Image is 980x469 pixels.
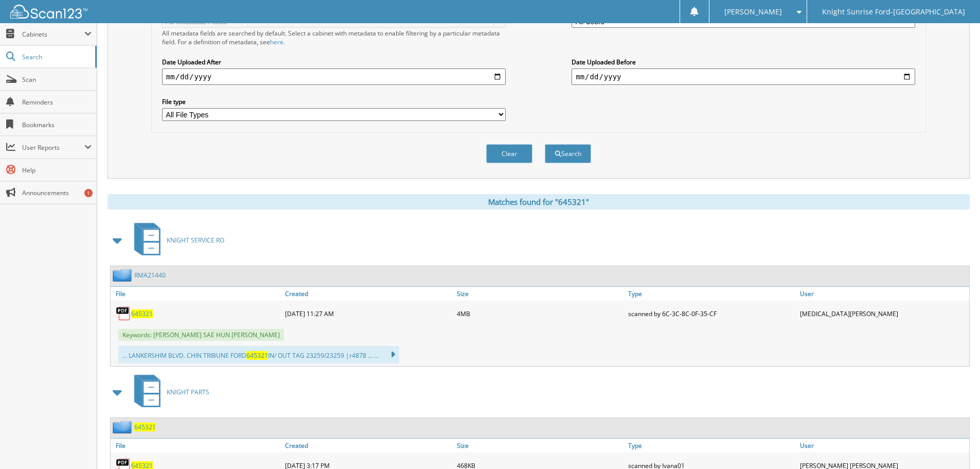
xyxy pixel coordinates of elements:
a: 645321 [131,309,153,318]
span: Knight Sunrise Ford-[GEOGRAPHIC_DATA] [822,9,965,15]
input: start [162,68,506,85]
button: Search [545,144,591,163]
a: Type [626,287,797,301]
a: KNIGHT SERVICE RO [128,220,224,260]
span: Bookmarks [22,120,92,129]
a: Created [282,439,454,453]
a: here [270,38,283,46]
img: PDF.png [116,306,131,321]
div: [DATE] 11:27 AM [282,303,454,324]
div: 1 [84,189,93,197]
span: Reminders [22,98,92,107]
span: Help [22,166,92,175]
span: Cabinets [22,30,84,39]
span: Announcements [22,188,92,197]
a: File [111,439,282,453]
input: end [572,68,915,85]
a: File [111,287,282,301]
span: [PERSON_NAME] [724,9,782,15]
span: KNIGHT SERVICE RO [167,236,224,245]
a: Created [282,287,454,301]
a: Size [454,287,626,301]
span: Search [22,53,90,61]
a: RMA21440 [134,271,166,280]
a: KNIGHT PARTS [128,372,209,412]
div: scanned by 6C-3C-8C-0F-35-CF [626,303,797,324]
div: All metadata fields are searched by default. Select a cabinet with metadata to enable filtering b... [162,29,506,46]
div: ... LANKERSHIM BLVD. CHIN TRIBUNE FORD IN/ OUT TAG 23259/23259 |r4878 ... ... [118,346,399,363]
span: 645321 [246,351,268,360]
img: folder2.png [113,421,134,433]
label: Date Uploaded Before [572,58,915,66]
span: Keywords: [PERSON_NAME] SAE HUN [PERSON_NAME] [118,329,284,341]
span: KNIGHT PARTS [167,388,209,396]
img: scan123-logo-white.svg [10,5,87,19]
div: Matches found for "645321" [108,194,970,210]
span: Scan [22,75,92,84]
a: 645321 [134,423,156,431]
label: Date Uploaded After [162,58,506,66]
a: User [797,287,969,301]
button: Clear [486,144,532,163]
a: User [797,439,969,453]
label: File type [162,97,506,106]
div: [MEDICAL_DATA][PERSON_NAME] [797,303,969,324]
img: folder2.png [113,269,134,282]
a: Type [626,439,797,453]
div: 4MB [454,303,626,324]
a: Size [454,439,626,453]
span: User Reports [22,143,84,152]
